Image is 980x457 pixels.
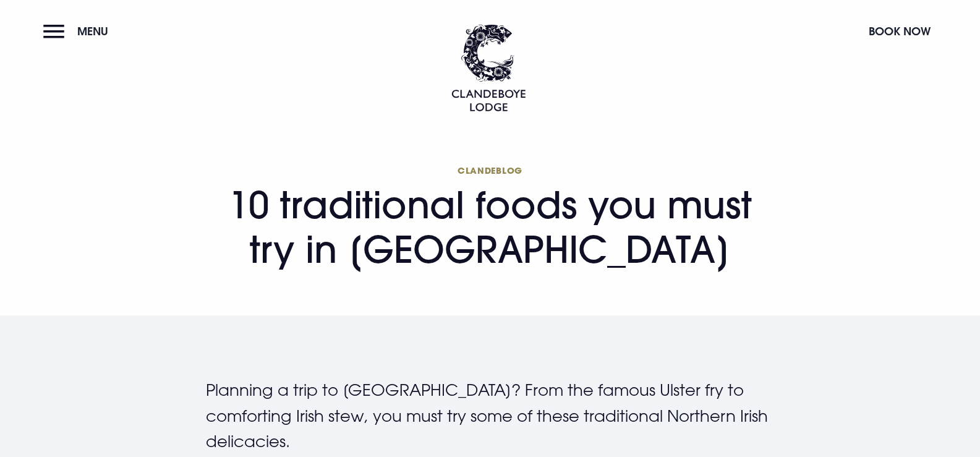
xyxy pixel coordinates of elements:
span: Clandeblog [206,164,775,176]
p: Planning a trip to [GEOGRAPHIC_DATA]? From the famous Ulster fry to comforting Irish stew, you mu... [206,377,775,455]
img: Clandeboye Lodge [451,24,526,111]
button: Menu [43,18,114,45]
button: Book Now [863,18,937,45]
span: Menu [77,24,108,38]
h1: 10 traditional foods you must try in [GEOGRAPHIC_DATA] [206,164,775,271]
